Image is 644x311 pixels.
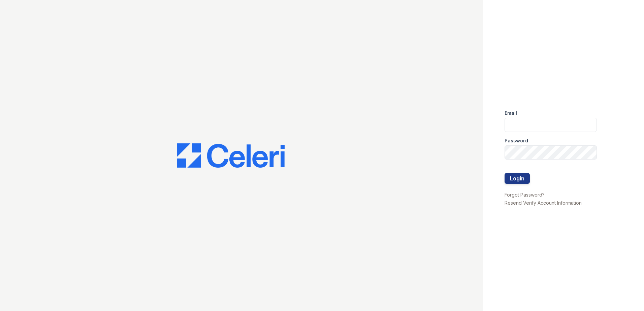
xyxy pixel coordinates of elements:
[505,110,517,116] label: Email
[505,173,530,184] button: Login
[177,143,285,168] img: CE_Logo_Blue-a8612792a0a2168367f1c8372b55b34899dd931a85d93a1a3d3e32e68fde9ad4.png
[505,200,582,206] a: Resend Verify Account Information
[505,192,545,198] a: Forgot Password?
[505,137,528,144] label: Password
